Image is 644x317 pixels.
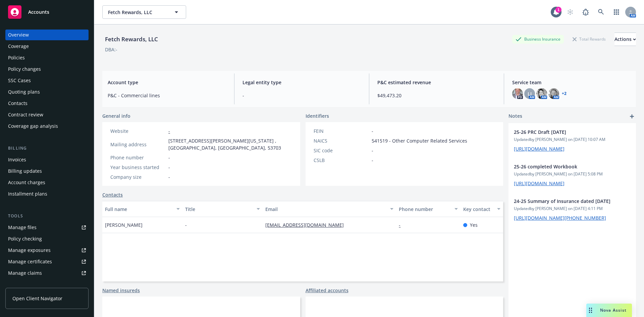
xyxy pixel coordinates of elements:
div: Invoices [8,154,26,165]
button: Nova Assist [586,304,632,317]
span: - [168,173,170,180]
div: Account charges [8,177,45,188]
div: Tools [5,213,89,219]
a: Coverage gap analysis [5,121,89,131]
a: Named insureds [102,287,140,294]
span: 24-25 Summary of Insurance dated [DATE] [514,198,613,205]
span: [STREET_ADDRESS][PERSON_NAME][US_STATE] , [GEOGRAPHIC_DATA], [GEOGRAPHIC_DATA], 53703 [168,137,292,151]
a: Manage claims [5,268,89,278]
span: - [243,92,361,99]
a: Policy changes [5,64,89,74]
a: Manage exposures [5,245,89,256]
div: Website [110,127,166,135]
a: Accounts [5,3,89,21]
span: - [372,157,373,164]
a: [EMAIL_ADDRESS][DOMAIN_NAME] [265,222,349,228]
div: Policy checking [8,233,42,244]
span: Service team [512,79,631,86]
a: Billing updates [5,166,89,176]
span: Accounts [28,9,49,15]
span: $49,473.20 [377,92,496,99]
div: Year business started [110,164,166,171]
span: P&C - Commercial lines [108,92,226,99]
a: Contacts [102,191,123,198]
div: 24-25 Summary of Insurance dated [DATE]Updatedby [PERSON_NAME] on [DATE] 4:11 PM[URL][DOMAIN_NAME... [508,192,636,227]
a: Search [594,5,608,19]
span: - [168,164,170,171]
div: Phone number [399,206,450,213]
a: Manage BORs [5,279,89,290]
div: Manage BORs [8,279,40,290]
div: Manage certificates [8,256,52,267]
div: Drag to move [586,304,595,317]
span: Legal entity type [243,79,361,86]
a: Policies [5,52,89,63]
a: Manage files [5,222,89,233]
button: Email [263,201,396,217]
span: Open Client Navigator [12,295,62,302]
div: Contract review [8,109,43,120]
div: Total Rewards [569,35,609,43]
span: - [168,154,170,161]
a: - [399,222,406,228]
a: Contacts [5,98,89,109]
img: photo [536,88,547,99]
a: Invoices [5,154,89,165]
div: Coverage gap analysis [8,121,58,131]
span: LI [528,90,532,97]
a: Quoting plans [5,87,89,97]
button: Fetch Rewards, LLC [102,5,186,19]
a: Contract review [5,109,89,120]
a: add [628,112,636,120]
div: SIC code [314,147,369,154]
div: Coverage [8,41,29,52]
a: Affiliated accounts [306,287,348,294]
div: DBA: - [105,46,117,53]
div: Policy changes [8,64,41,74]
div: Business Insurance [512,35,564,43]
div: Company size [110,173,166,180]
span: [PERSON_NAME] [105,221,143,228]
span: P&C estimated revenue [377,79,496,86]
a: - [168,128,170,134]
span: 25-26 PRC Draft [DATE] [514,128,613,136]
span: Updated by [PERSON_NAME] on [DATE] 10:07 AM [514,137,631,143]
div: SSC Cases [8,75,31,86]
a: [URL][DOMAIN_NAME] [514,146,565,152]
span: Account type [108,79,226,86]
button: Title [182,201,263,217]
button: Actions [614,33,636,46]
div: Quoting plans [8,87,40,97]
div: Fetch Rewards, LLC [102,35,161,44]
img: photo [512,88,523,99]
div: Title [185,206,253,213]
div: Billing updates [8,166,42,176]
span: Yes [470,221,478,228]
span: 541519 - Other Computer Related Services [372,137,467,144]
div: 25-26 PRC Draft [DATE]Updatedby [PERSON_NAME] on [DATE] 10:07 AM[URL][DOMAIN_NAME] [508,123,636,158]
a: Installment plans [5,189,89,199]
div: Phone number [110,154,166,161]
span: 25-26 completed Workbook [514,163,613,170]
a: Overview [5,30,89,40]
button: Phone number [396,201,460,217]
span: Nova Assist [600,307,627,313]
button: Key contact [461,201,503,217]
a: Account charges [5,177,89,188]
span: Identifiers [306,112,329,119]
span: - [185,221,187,228]
span: General info [102,112,130,119]
div: Billing [5,145,89,152]
a: [URL][DOMAIN_NAME] [514,180,565,187]
div: CSLB [314,157,369,164]
div: Manage files [8,222,37,233]
span: Fetch Rewards, LLC [108,9,166,16]
div: FEIN [314,127,369,135]
a: +2 [562,92,567,96]
span: Updated by [PERSON_NAME] on [DATE] 4:11 PM [514,206,631,212]
div: Manage claims [8,268,42,278]
span: - [372,127,373,135]
div: Full name [105,206,172,213]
